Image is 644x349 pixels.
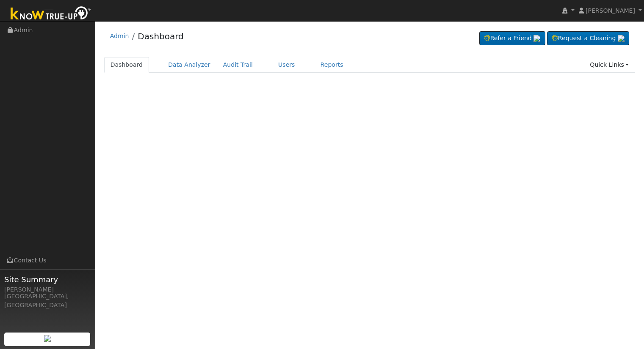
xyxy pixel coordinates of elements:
span: Site Summary [4,274,91,285]
img: Know True-Up [6,5,95,24]
img: retrieve [618,35,625,42]
span: [PERSON_NAME] [586,7,635,14]
img: retrieve [533,35,540,42]
a: Admin [110,33,129,39]
div: [GEOGRAPHIC_DATA], [GEOGRAPHIC_DATA] [4,292,91,310]
a: Request a Cleaning [547,31,629,46]
a: Audit Trail [217,57,259,73]
a: Quick Links [583,57,635,73]
a: Refer a Friend [479,31,545,46]
div: [PERSON_NAME] [4,285,91,294]
a: Users [272,57,301,73]
img: retrieve [44,335,51,342]
a: Dashboard [104,57,149,73]
a: Dashboard [138,31,184,41]
a: Reports [314,57,350,73]
a: Data Analyzer [162,57,217,73]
